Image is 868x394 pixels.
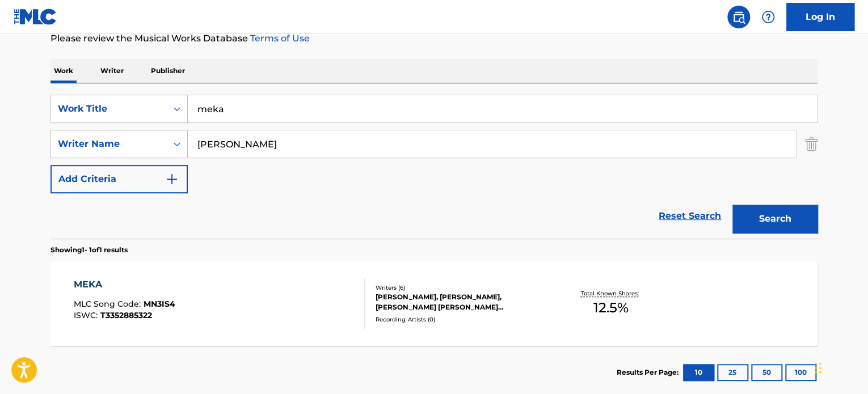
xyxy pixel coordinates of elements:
img: MLC Logo [14,9,57,25]
p: Results Per Page: [617,367,681,378]
span: T3352885322 [100,310,152,320]
img: Delete Criterion [805,130,818,158]
span: ISWC : [74,310,100,320]
div: [PERSON_NAME], [PERSON_NAME], [PERSON_NAME] [PERSON_NAME] [PERSON_NAME] [PERSON_NAME], [PERSON_NAME] [376,292,547,312]
a: Terms of Use [248,33,310,44]
p: Work [50,59,77,83]
div: Help [757,6,779,28]
iframe: Chat Widget [811,340,868,394]
img: search [732,10,745,24]
p: Writer [97,59,127,83]
button: 50 [751,364,782,381]
button: 10 [683,364,714,381]
p: Showing 1 - 1 of 1 results [50,245,128,255]
div: Writers ( 6 ) [376,283,547,292]
div: Drag [815,351,821,385]
div: Recording Artists ( 0 ) [376,315,547,324]
div: Work Title [58,102,160,116]
a: Log In [786,3,854,31]
form: Search Form [50,95,818,239]
p: Please review the Musical Works Database [50,32,818,45]
a: Public Search [727,6,750,28]
span: MLC Song Code : [74,299,144,309]
img: 9d2ae6d4665cec9f34b9.svg [165,172,179,186]
img: help [761,10,775,24]
button: 25 [717,364,748,381]
a: MEKAMLC Song Code:MN3IS4ISWC:T3352885322Writers (6)[PERSON_NAME], [PERSON_NAME], [PERSON_NAME] [P... [50,261,818,346]
button: Search [732,205,818,233]
a: Reset Search [653,204,727,228]
p: Total Known Shares: [580,289,641,298]
button: Add Criteria [50,165,188,193]
div: Writer Name [58,137,160,151]
button: 100 [785,364,816,381]
span: MN3IS4 [144,299,175,309]
span: 12.5 % [593,298,629,318]
p: Publisher [148,59,188,83]
div: MEKA [74,278,175,291]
